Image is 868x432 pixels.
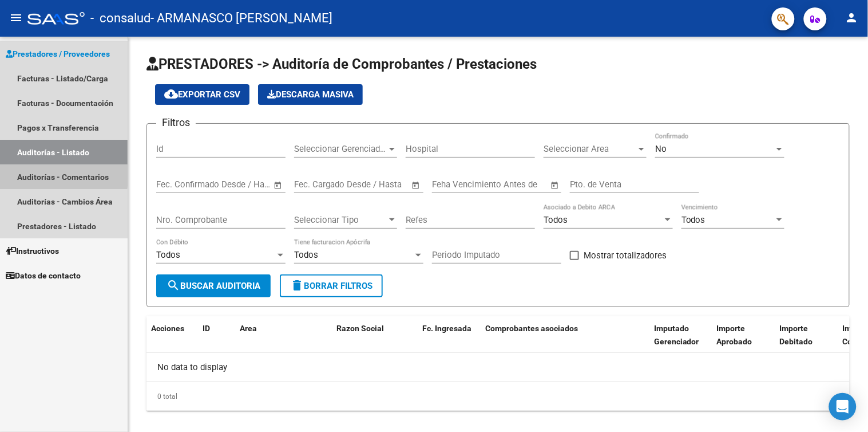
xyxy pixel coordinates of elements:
[481,316,649,367] datatable-header-cell: Comprobantes asociados
[258,84,363,105] button: Descarga Masiva
[90,6,150,31] span: - consalud
[164,89,240,100] span: Exportar CSV
[584,249,667,262] span: Mostrar totalizadores
[204,179,259,190] input: End date
[549,179,562,192] button: Open calendar
[294,144,387,154] span: Seleccionar Gerenciador
[410,179,423,192] button: Open calendar
[156,250,180,260] span: Todos
[294,215,387,225] span: Seleccionar Tipo
[6,245,59,257] span: Instructivos
[146,56,537,72] span: PRESTADORES -> Auditoría de Comprobantes / Prestaciones
[712,316,775,367] datatable-header-cell: Importe Aprobado
[544,144,636,154] span: Seleccionar Area
[654,324,699,346] span: Imputado Gerenciador
[9,11,23,25] mat-icon: menu
[485,324,578,333] span: Comprobantes asociados
[167,278,180,292] mat-icon: search
[649,316,712,367] datatable-header-cell: Imputado Gerenciador
[655,144,667,154] span: No
[829,393,857,421] div: Open Intercom Messenger
[146,382,850,411] div: 0 total
[681,215,706,225] span: Todos
[240,324,257,333] span: Area
[156,115,196,131] h3: Filtros
[146,353,850,382] div: No data to display
[258,84,363,105] app-download-masive: Descarga masiva de comprobantes (adjuntos)
[167,281,260,291] span: Buscar Auditoria
[544,215,568,225] span: Todos
[280,274,383,297] button: Borrar Filtros
[235,316,315,367] datatable-header-cell: Area
[267,89,354,100] span: Descarga Masiva
[272,179,285,192] button: Open calendar
[775,316,838,367] datatable-header-cell: Importe Debitado
[422,324,471,333] span: Fc. Ingresada
[294,179,331,190] input: Start date
[6,48,110,60] span: Prestadores / Proveedores
[294,250,318,260] span: Todos
[418,316,481,367] datatable-header-cell: Fc. Ingresada
[203,324,210,333] span: ID
[198,316,235,367] datatable-header-cell: ID
[151,324,184,333] span: Acciones
[717,324,752,346] span: Importe Aprobado
[780,324,813,346] span: Importe Debitado
[336,324,384,333] span: Razon Social
[155,84,249,105] button: Exportar CSV
[146,316,198,367] datatable-header-cell: Acciones
[290,278,304,292] mat-icon: delete
[6,269,81,282] span: Datos de contacto
[342,179,397,190] input: End date
[845,11,859,25] mat-icon: person
[164,87,178,101] mat-icon: cloud_download
[150,6,332,31] span: - ARMANASCO [PERSON_NAME]
[290,281,372,291] span: Borrar Filtros
[156,274,271,297] button: Buscar Auditoria
[156,179,193,190] input: Start date
[332,316,418,367] datatable-header-cell: Razon Social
